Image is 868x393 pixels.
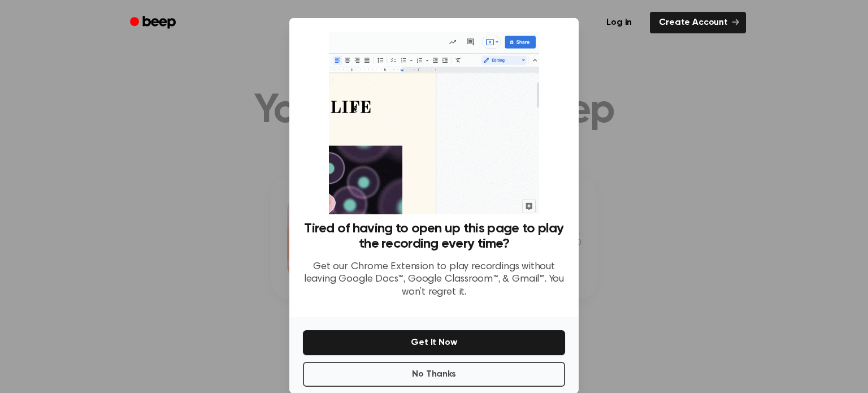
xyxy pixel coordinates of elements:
[122,12,186,34] a: Beep
[329,32,539,214] img: Beep extension in action
[303,330,565,355] button: Get It Now
[595,10,643,36] a: Log in
[303,261,565,299] p: Get our Chrome Extension to play recordings without leaving Google Docs™, Google Classroom™, & Gm...
[303,362,565,387] button: No Thanks
[650,12,746,33] a: Create Account
[303,221,565,252] h3: Tired of having to open up this page to play the recording every time?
